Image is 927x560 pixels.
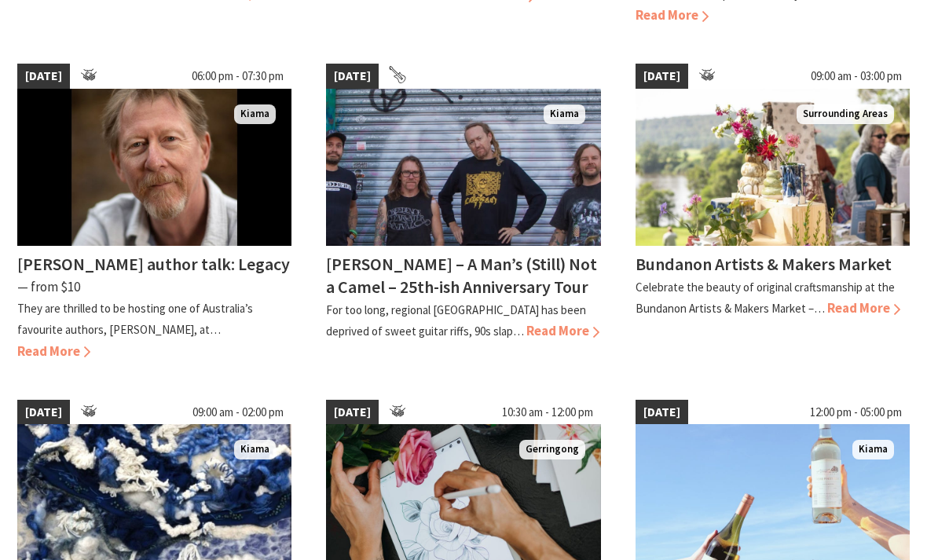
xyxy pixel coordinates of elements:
[636,64,910,362] a: [DATE] 09:00 am - 03:00 pm A seleciton of ceramic goods are placed on a table outdoor with river ...
[326,64,600,362] a: [DATE] Frenzel Rhomb Kiama Pavilion Saturday 4th October Kiama [PERSON_NAME] – A Man’s (Still) No...
[17,253,290,275] h4: [PERSON_NAME] author talk: Legacy
[526,322,599,339] span: Read More
[636,6,709,24] span: Read More
[17,64,291,362] a: [DATE] 06:00 pm - 07:30 pm Man wearing a beige shirt, with short dark blonde hair and a beard Kia...
[234,440,276,459] span: Kiama
[852,440,894,459] span: Kiama
[636,280,895,316] p: Celebrate the beauty of original craftsmanship at the Bundanon Artists & Makers Market –…
[326,400,379,425] span: [DATE]
[827,299,900,317] span: Read More
[17,278,80,295] span: ⁠— from $10
[797,104,894,124] span: Surrounding Areas
[636,400,688,425] span: [DATE]
[17,342,90,360] span: Read More
[802,400,910,425] span: 12:00 pm - 05:00 pm
[326,253,597,298] h4: [PERSON_NAME] – A Man’s (Still) Not a Camel – 25th-ish Anniversary Tour
[636,89,910,246] img: A seleciton of ceramic goods are placed on a table outdoor with river views behind
[494,400,601,425] span: 10:30 am - 12:00 pm
[803,64,910,89] span: 09:00 am - 03:00 pm
[185,400,291,425] span: 09:00 am - 02:00 pm
[326,302,586,339] p: For too long, regional [GEOGRAPHIC_DATA] has been deprived of sweet guitar riffs, 90s slap…
[519,440,585,459] span: Gerringong
[234,104,276,124] span: Kiama
[17,89,291,246] img: Man wearing a beige shirt, with short dark blonde hair and a beard
[17,64,70,89] span: [DATE]
[17,301,253,337] p: They are thrilled to be hosting one of Australia’s favourite authors, [PERSON_NAME], at…
[326,64,379,89] span: [DATE]
[17,400,70,425] span: [DATE]
[636,64,688,89] span: [DATE]
[636,253,892,275] h4: Bundanon Artists & Makers Market
[184,64,291,89] span: 06:00 pm - 07:30 pm
[326,89,600,246] img: Frenzel Rhomb Kiama Pavilion Saturday 4th October
[544,104,585,124] span: Kiama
